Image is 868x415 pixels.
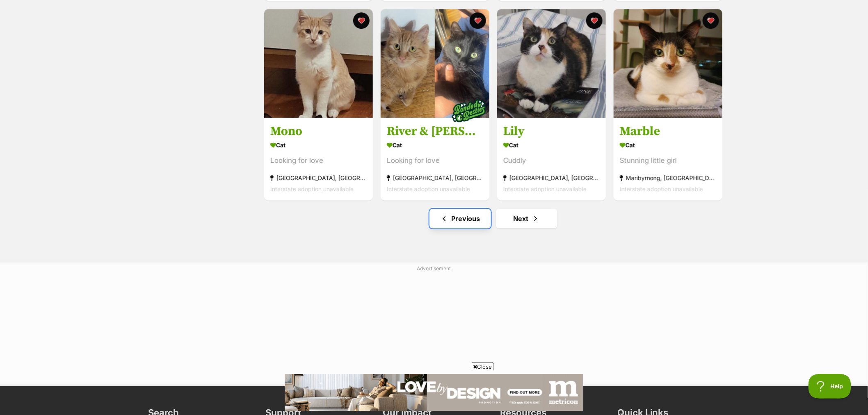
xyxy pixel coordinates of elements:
div: [GEOGRAPHIC_DATA], [GEOGRAPHIC_DATA] [503,172,600,183]
span: Interstate adoption unavailable [270,185,354,192]
h3: River & [PERSON_NAME] [387,123,483,139]
div: Cat [503,139,600,151]
a: Mono Cat Looking for love [GEOGRAPHIC_DATA], [GEOGRAPHIC_DATA] Interstate adoption unavailable fa... [264,117,373,201]
div: Cat [387,139,483,151]
img: bonded besties [448,90,489,131]
div: Cat [620,139,716,151]
span: Close [472,363,494,371]
img: Marble [614,9,722,118]
button: favourite [703,12,719,29]
div: Cat [270,139,367,151]
div: Looking for love [270,155,367,166]
button: favourite [353,12,370,29]
h3: Lily [503,123,600,139]
span: Interstate adoption unavailable [503,185,587,192]
div: Maribyrnong, [GEOGRAPHIC_DATA] [620,172,716,183]
a: Marble Cat Stunning little girl Maribyrnong, [GEOGRAPHIC_DATA] Interstate adoption unavailable fa... [614,117,722,201]
button: favourite [470,12,486,29]
h3: Mono [270,123,367,139]
a: River & [PERSON_NAME] Cat Looking for love [GEOGRAPHIC_DATA], [GEOGRAPHIC_DATA] Interstate adopti... [381,117,489,201]
img: Lily [497,9,606,118]
div: Stunning little girl [620,155,716,166]
iframe: Help Scout Beacon - Open [809,374,852,399]
h3: Marble [620,123,716,139]
nav: Pagination [263,209,723,228]
div: [GEOGRAPHIC_DATA], [GEOGRAPHIC_DATA] [387,172,483,183]
div: Looking for love [387,155,483,166]
div: Cuddly [503,155,600,166]
a: Lily Cat Cuddly [GEOGRAPHIC_DATA], [GEOGRAPHIC_DATA] Interstate adoption unavailable favourite [497,117,606,201]
span: Interstate adoption unavailable [387,185,470,192]
div: [GEOGRAPHIC_DATA], [GEOGRAPHIC_DATA] [270,172,367,183]
img: River & Genevieve [381,9,489,118]
iframe: Advertisement [235,276,633,378]
span: Interstate adoption unavailable [620,185,703,192]
button: favourite [586,12,603,29]
iframe: Advertisement [285,374,583,411]
a: Previous page [429,209,491,228]
img: Mono [264,9,373,118]
a: Next page [496,209,557,228]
